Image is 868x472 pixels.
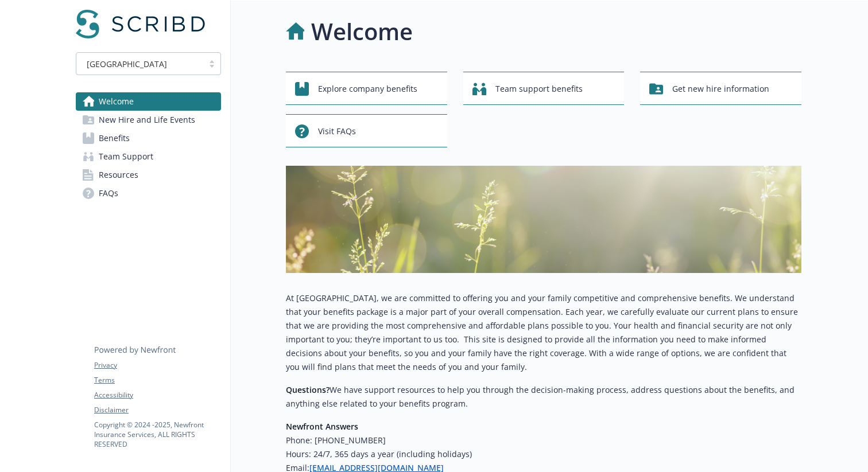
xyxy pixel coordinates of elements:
[286,383,801,411] p: We have support resources to help you through the decision-making process, address questions abou...
[76,129,221,147] a: Benefits
[99,147,153,166] span: Team Support
[82,58,197,70] span: [GEOGRAPHIC_DATA]
[286,166,801,273] img: overview page banner
[99,92,134,111] span: Welcome
[94,375,220,385] a: Terms
[76,111,221,129] a: New Hire and Life Events
[76,147,221,166] a: Team Support
[99,184,118,202] span: FAQs
[94,360,220,370] a: Privacy
[94,420,220,449] p: Copyright © 2024 - 2025 , Newfront Insurance Services, ALL RIGHTS RESERVED
[286,434,801,447] h6: Phone: [PHONE_NUMBER]
[640,72,801,105] button: Get new hire information
[76,166,221,184] a: Resources
[286,114,447,147] button: Visit FAQs
[94,405,220,415] a: Disclaimer
[94,390,220,400] a: Accessibility
[286,421,358,432] strong: Newfront Answers
[87,58,167,70] span: [GEOGRAPHIC_DATA]
[76,92,221,111] a: Welcome
[286,72,447,105] button: Explore company benefits
[495,78,583,100] span: Team support benefits
[286,384,330,395] strong: Questions?
[286,447,801,461] h6: Hours: 24/7, 365 days a year (including holidays)​
[311,14,413,49] h1: Welcome
[318,78,417,100] span: Explore company benefits
[99,166,138,184] span: Resources
[672,78,769,100] span: Get new hire information
[463,72,625,105] button: Team support benefits
[318,120,356,142] span: Visit FAQs
[76,184,221,202] a: FAQs
[99,129,130,147] span: Benefits
[99,111,195,129] span: New Hire and Life Events
[286,291,801,374] p: At [GEOGRAPHIC_DATA], we are committed to offering you and your family competitive and comprehens...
